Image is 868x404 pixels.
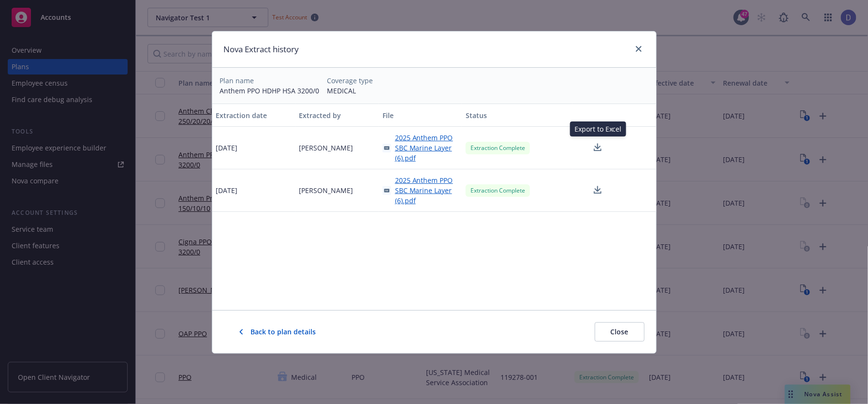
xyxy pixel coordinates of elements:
[462,104,573,127] button: Status
[216,110,292,120] div: Extraction date
[570,121,626,136] div: Export to Excel
[299,185,353,195] span: [PERSON_NAME]
[383,133,458,163] a: 2025 Anthem PPO SBC Marine Layer (6).pdf
[379,104,462,127] button: File
[220,86,320,96] div: Anthem PPO HDHP HSA 3200/0
[466,184,530,196] div: Extraction Complete
[327,86,373,96] div: MEDICAL
[299,110,375,120] div: Extracted by
[595,322,645,342] button: Close
[216,143,238,153] span: [DATE]
[224,322,332,342] button: Back to plan details
[212,104,295,127] button: Extraction date
[224,43,299,56] h1: Nova Extract history
[216,185,238,195] span: [DATE]
[383,110,458,120] div: File
[299,143,353,153] span: [PERSON_NAME]
[466,142,530,154] div: Extraction Complete
[220,75,320,86] div: Plan name
[251,327,316,337] span: Back to plan details
[633,43,645,55] a: close
[395,175,458,206] span: 2025 Anthem PPO SBC Marine Layer (6).pdf
[327,75,373,86] div: Coverage type
[295,104,379,127] button: Extracted by
[466,110,569,120] div: Status
[395,133,458,163] span: 2025 Anthem PPO SBC Marine Layer (6).pdf
[383,175,458,206] a: 2025 Anthem PPO SBC Marine Layer (6).pdf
